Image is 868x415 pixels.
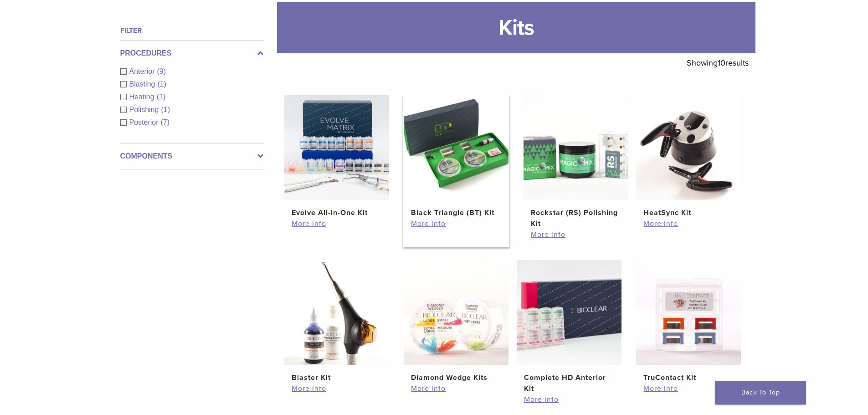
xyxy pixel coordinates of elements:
[120,25,263,36] h4: Filter
[516,260,622,394] a: Complete HD Anterior KitComplete HD Anterior Kit
[292,383,382,394] a: More info
[524,372,614,394] h2: Complete HD Anterior Kit
[129,93,157,101] span: Heating
[120,151,263,162] label: Components
[636,260,742,383] a: TruContact KitTruContact Kit
[284,260,389,365] img: Blaster Kit
[411,207,501,218] h2: Black Triangle (BT) Kit
[120,48,263,59] label: Procedures
[403,260,509,383] a: Diamond Wedge KitsDiamond Wedge Kits
[636,260,741,365] img: TruContact Kit
[404,260,508,365] img: Diamond Wedge Kits
[129,106,161,113] span: Polishing
[277,2,755,53] h1: Kits
[524,394,614,405] a: More info
[129,80,158,88] span: Blasting
[157,67,166,75] span: (9)
[643,218,734,229] a: More info
[636,95,741,200] img: HeatSync Kit
[157,80,166,88] span: (1)
[643,383,734,394] a: More info
[292,218,382,229] a: More info
[411,218,501,229] a: More info
[524,95,628,200] img: Rockstar (RS) Polishing Kit
[411,372,501,383] h2: Diamond Wedge Kits
[129,118,161,126] span: Posterior
[643,372,734,383] h2: TruContact Kit
[687,53,749,72] p: Showing results
[517,260,621,365] img: Complete HD Anterior Kit
[403,95,509,218] a: Black Triangle (BT) KitBlack Triangle (BT) Kit
[292,372,382,383] h2: Blaster Kit
[643,207,734,218] h2: HeatSync Kit
[715,381,806,405] a: Back To Top
[284,95,389,200] img: Evolve All-in-One Kit
[523,95,629,229] a: Rockstar (RS) Polishing KitRockstar (RS) Polishing Kit
[284,95,390,218] a: Evolve All-in-One KitEvolve All-in-One Kit
[531,229,621,240] a: More info
[129,67,157,75] span: Anterior
[531,207,621,229] h2: Rockstar (RS) Polishing Kit
[161,118,170,126] span: (7)
[292,207,382,218] h2: Evolve All-in-One Kit
[718,58,725,68] span: 10
[161,106,170,113] span: (1)
[404,95,508,200] img: Black Triangle (BT) Kit
[636,95,742,218] a: HeatSync KitHeatSync Kit
[284,260,390,383] a: Blaster KitBlaster Kit
[411,383,501,394] a: More info
[157,93,166,101] span: (1)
